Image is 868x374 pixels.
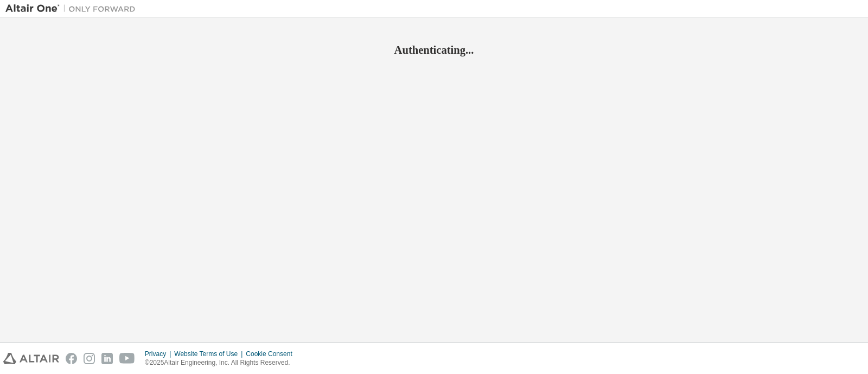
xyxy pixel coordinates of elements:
[145,358,299,367] p: © 2025 Altair Engineering, Inc. All Rights Reserved.
[246,350,298,358] div: Cookie Consent
[174,350,246,358] div: Website Terms of Use
[145,350,174,358] div: Privacy
[119,353,135,364] img: youtube.svg
[3,353,59,364] img: altair_logo.svg
[5,3,141,14] img: Altair One
[5,43,863,57] h2: Authenticating...
[84,353,95,364] img: instagram.svg
[66,353,77,364] img: facebook.svg
[101,353,113,364] img: linkedin.svg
